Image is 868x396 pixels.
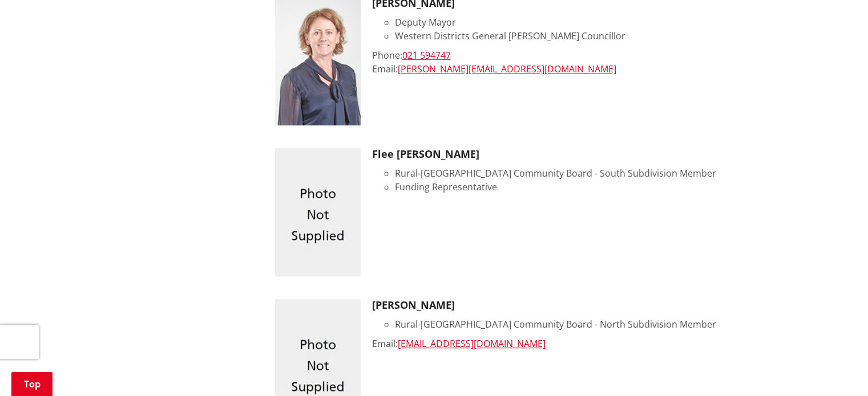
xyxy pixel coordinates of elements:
[395,317,761,331] li: Rural-[GEOGRAPHIC_DATA] Community Board - North Subdivision Member
[395,166,761,180] li: Rural-[GEOGRAPHIC_DATA] Community Board - South Subdivision Member
[395,29,761,43] li: Western Districts General [PERSON_NAME] Councillor
[395,15,761,29] li: Deputy Mayor
[372,299,761,312] h3: [PERSON_NAME]
[398,337,546,350] a: [EMAIL_ADDRESS][DOMAIN_NAME]
[372,337,761,350] div: Email:
[372,48,761,62] div: Phone:
[395,180,761,194] li: Funding Representative
[402,49,451,62] a: 021 594747
[275,148,361,276] img: Photo not supplied
[11,372,53,396] a: Top
[815,348,857,389] iframe: Messenger Launcher
[372,62,761,76] div: Email:
[398,63,616,75] a: [PERSON_NAME][EMAIL_ADDRESS][DOMAIN_NAME]
[372,148,761,161] h3: Flee [PERSON_NAME]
